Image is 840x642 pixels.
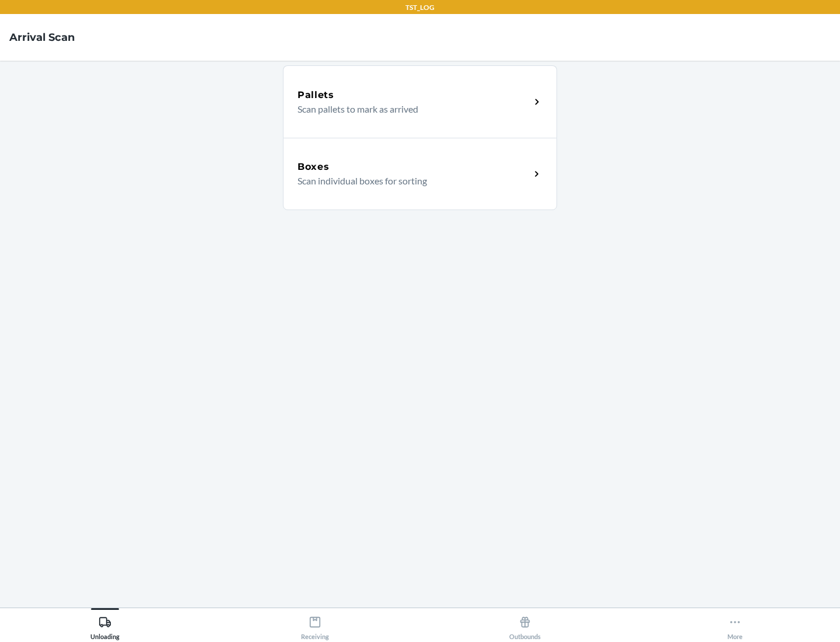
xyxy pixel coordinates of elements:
h5: Pallets [297,88,334,102]
div: Receiving [301,611,329,640]
a: PalletsScan pallets to mark as arrived [283,65,557,138]
div: Outbounds [509,611,541,640]
h5: Boxes [297,160,330,174]
a: BoxesScan individual boxes for sorting [283,138,557,210]
p: Scan individual boxes for sorting [297,174,521,188]
p: TST_LOG [405,2,435,13]
button: Outbounds [420,608,630,640]
div: More [727,611,743,640]
p: Scan pallets to mark as arrived [297,102,521,116]
h4: Arrival Scan [9,30,75,45]
div: Unloading [90,611,120,640]
button: Receiving [210,608,420,640]
button: More [630,608,840,640]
